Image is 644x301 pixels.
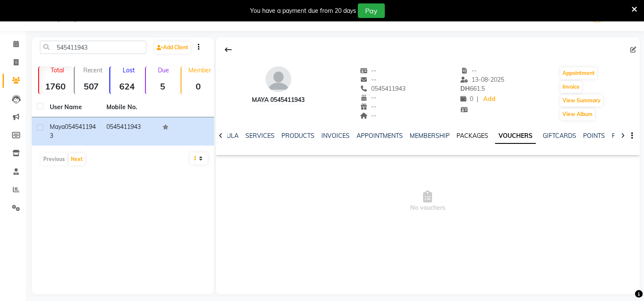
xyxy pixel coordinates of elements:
a: INVOICES [321,132,350,140]
p: Lost [114,66,143,74]
strong: 507 [75,81,108,92]
span: 0545411943 [50,123,96,140]
span: 13-08-2025 [460,76,504,83]
a: Add [482,93,497,105]
span: -- [360,76,376,83]
div: You have a payment due from 20 days [250,6,356,15]
a: POINTS [583,132,605,140]
a: MEMBERSHIP [410,132,450,140]
span: | [477,95,478,104]
span: No vouchers [216,158,640,244]
span: DH [460,85,470,92]
span: maya [50,123,65,131]
a: APPOINTMENTS [357,132,403,140]
button: Appointment [560,67,597,79]
a: Add Client [154,42,190,54]
a: PACKAGES [457,132,488,140]
button: Pay [358,3,385,18]
button: View Summary [560,95,603,107]
span: -- [360,112,376,119]
strong: 5 [146,81,179,92]
p: Due [148,66,179,74]
p: Recent [78,66,108,74]
span: 0545411943 [360,85,405,92]
th: Mobile No. [101,98,158,117]
a: FORMS [612,132,633,140]
p: Member [185,66,215,74]
div: Back to Client [219,42,237,58]
span: -- [460,67,477,75]
button: Next [69,153,85,165]
span: -- [360,67,376,75]
div: maya 0545411943 [252,95,305,104]
strong: 624 [110,81,143,92]
p: Total [42,66,72,74]
td: 0545411943 [101,117,158,146]
th: User Name [45,98,101,117]
strong: 0 [181,81,215,92]
img: avatar [266,66,291,92]
a: SERVICES [245,132,275,140]
span: -- [360,94,376,101]
a: GIFTCARDS [543,132,576,140]
input: Search by Name/Mobile/Email/Code [40,41,146,54]
button: View Album [560,108,595,120]
span: -- [360,103,376,110]
button: Invoice [560,81,582,93]
strong: 1760 [39,81,72,92]
a: VOUCHERS [495,128,536,144]
span: 0 [460,95,473,103]
span: 661.5 [460,85,485,92]
a: PRODUCTS [281,132,314,140]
